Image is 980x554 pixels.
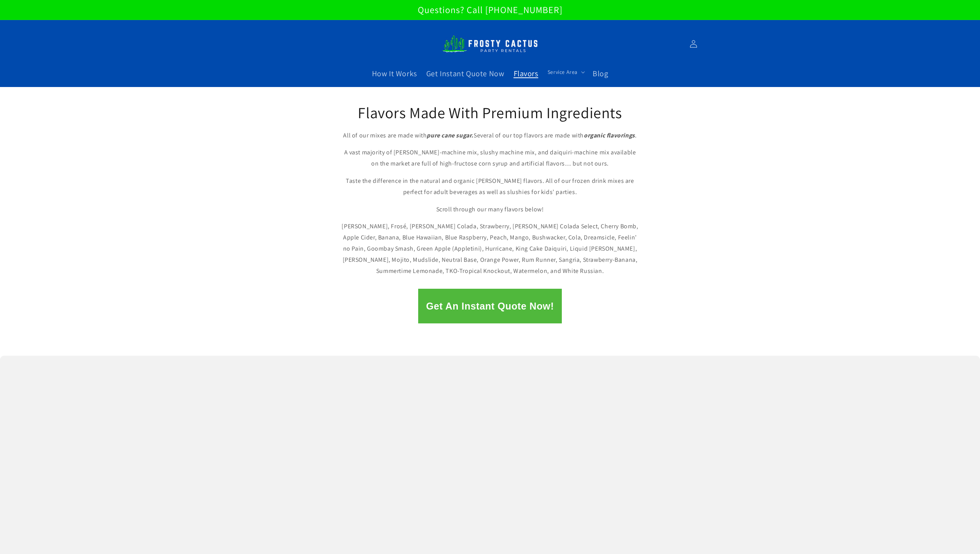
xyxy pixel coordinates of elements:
p: A vast majority of [PERSON_NAME]-machine mix, slushy machine mix, and daiquiri-machine mix availa... [340,147,640,169]
a: Get Instant Quote Now [422,64,509,83]
a: Flavors [509,64,543,83]
span: How It Works [372,69,417,79]
img: Frosty Cactus Margarita machine rentals Slushy machine rentals dirt soda dirty slushies [442,31,538,57]
span: Service Area [548,69,578,75]
p: All of our mixes are made with Several of our top flavors are made with . [340,130,640,141]
span: Get Instant Quote Now [426,69,504,79]
span: Blog [593,69,608,79]
p: Scroll through our many flavors below! [340,204,640,215]
summary: Service Area [543,64,588,80]
h2: Flavors Made With Premium Ingredients [340,102,640,122]
strong: organic flavorings [584,131,635,139]
a: Blog [588,64,613,83]
p: [PERSON_NAME], Frosé, [PERSON_NAME] Colada, Strawberry, [PERSON_NAME] Colada Select, Cherry Bomb,... [340,221,640,276]
span: Flavors [514,69,538,79]
p: Taste the difference in the natural and organic [PERSON_NAME] flavors. All of our frozen drink mi... [340,176,640,198]
button: Get An Instant Quote Now! [418,289,561,323]
strong: pure cane sugar. [427,131,474,139]
a: How It Works [367,64,422,83]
